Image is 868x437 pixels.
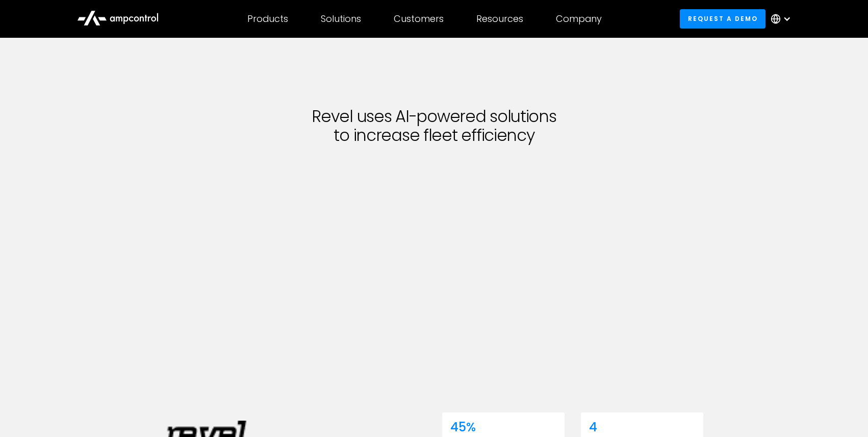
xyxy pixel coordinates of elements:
div: Products [247,13,288,25]
div: Company [556,13,602,25]
div: Resources [476,13,523,25]
div: Solutions [321,13,361,25]
a: Request a demo [680,9,765,28]
iframe: Revel Interview 11.2023 [210,151,658,388]
div: Customers [394,13,444,25]
div: 45% [450,421,476,434]
div: 4 [589,421,597,434]
h1: Revel uses AI-powered solutions to increase fleet efficiency [210,107,658,145]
